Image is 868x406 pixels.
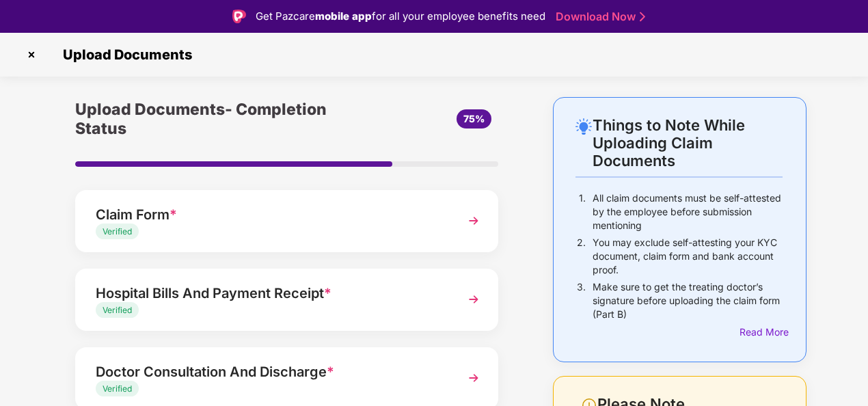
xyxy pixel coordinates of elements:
[256,8,545,25] div: Get Pazcare for all your employee benefits need
[593,191,783,232] p: All claim documents must be self-attested by the employee before submission mentioning
[640,10,645,24] img: Stroke
[315,10,372,23] strong: mobile app
[232,10,246,23] img: Logo
[21,44,42,66] img: svg+xml;base64,PHN2ZyBpZD0iQ3Jvc3MtMzJ4MzIiIHhtbG5zPSJodHRwOi8vd3d3LnczLm9yZy8yMDAwL3N2ZyIgd2lkdG...
[577,280,586,321] p: 3.
[103,383,132,394] span: Verified
[556,10,641,24] a: Download Now
[103,305,132,315] span: Verified
[96,204,446,226] div: Claim Form
[593,236,783,277] p: You may exclude self-attesting your KYC document, claim form and bank account proof.
[575,118,592,135] img: svg+xml;base64,PHN2ZyB4bWxucz0iaHR0cDovL3d3dy53My5vcmcvMjAwMC9zdmciIHdpZHRoPSIyNC4wOTMiIGhlaWdodD...
[463,113,485,124] span: 75%
[740,325,783,340] div: Read More
[96,282,446,304] div: Hospital Bills And Payment Receipt
[49,46,199,63] span: Upload Documents
[461,208,486,233] img: svg+xml;base64,PHN2ZyBpZD0iTmV4dCIgeG1sbnM9Imh0dHA6Ly93d3cudzMub3JnLzIwMDAvc3ZnIiB3aWR0aD0iMzYiIG...
[593,280,783,321] p: Make sure to get the treating doctor’s signature before uploading the claim form (Part B)
[96,361,446,383] div: Doctor Consultation And Discharge
[75,97,357,141] div: Upload Documents- Completion Status
[103,226,132,236] span: Verified
[579,191,586,232] p: 1.
[593,116,783,170] div: Things to Note While Uploading Claim Documents
[577,236,586,277] p: 2.
[461,366,486,390] img: svg+xml;base64,PHN2ZyBpZD0iTmV4dCIgeG1sbnM9Imh0dHA6Ly93d3cudzMub3JnLzIwMDAvc3ZnIiB3aWR0aD0iMzYiIG...
[461,287,486,312] img: svg+xml;base64,PHN2ZyBpZD0iTmV4dCIgeG1sbnM9Imh0dHA6Ly93d3cudzMub3JnLzIwMDAvc3ZnIiB3aWR0aD0iMzYiIG...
